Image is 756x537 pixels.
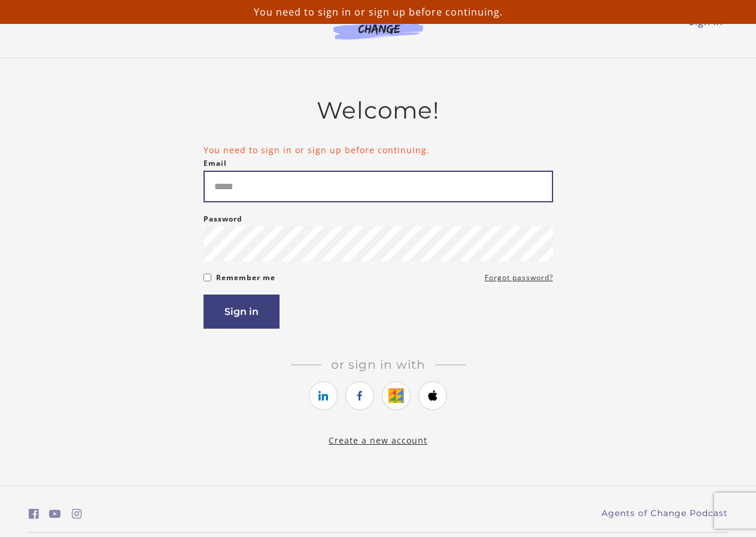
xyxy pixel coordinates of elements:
[204,144,553,156] li: You need to sign in or sign up before continuing.
[72,508,82,520] i: https://www.instagram.com/agentsofchangeprep/ (Open in a new window)
[29,508,39,520] i: https://www.facebook.com/groups/aswbtestprep (Open in a new window)
[49,508,61,520] i: https://www.youtube.com/c/AgentsofChangeTestPrepbyMeaganMitchell (Open in a new window)
[309,381,338,410] a: https://courses.thinkific.com/users/auth/linkedin?ss%5Breferral%5D=&ss%5Buser_return_to%5D=%2Fcou...
[345,381,374,410] a: https://courses.thinkific.com/users/auth/facebook?ss%5Breferral%5D=&ss%5Buser_return_to%5D=%2Fcou...
[204,295,280,329] button: Sign in
[49,505,61,523] a: https://www.youtube.com/c/AgentsofChangeTestPrepbyMeaganMitchell (Open in a new window)
[72,505,82,523] a: https://www.instagram.com/agentsofchangeprep/ (Open in a new window)
[5,5,751,19] p: You need to sign in or sign up before continuing.
[204,212,242,226] label: Password
[216,271,275,285] label: Remember me
[329,435,427,446] a: Create a new account
[29,505,39,523] a: https://www.facebook.com/groups/aswbtestprep (Open in a new window)
[204,96,553,125] h2: Welcome!
[321,357,435,372] span: Or sign in with
[321,12,436,40] img: Agents of Change Logo
[602,507,728,520] a: Agents of Change Podcast
[485,271,553,285] a: Forgot password?
[204,156,227,171] label: Email
[382,381,411,410] a: https://courses.thinkific.com/users/auth/google?ss%5Breferral%5D=&ss%5Buser_return_to%5D=%2Fcours...
[418,381,447,410] a: https://courses.thinkific.com/users/auth/apple?ss%5Breferral%5D=&ss%5Buser_return_to%5D=%2Fcourse...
